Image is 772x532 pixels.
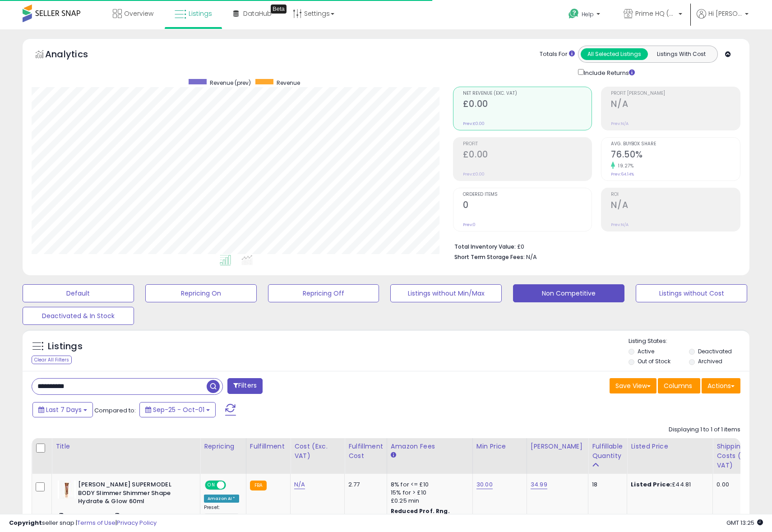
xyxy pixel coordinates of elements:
[540,50,575,59] div: Totals For
[647,48,715,60] button: Listings With Cost
[697,9,749,29] a: Hi [PERSON_NAME]
[463,222,476,227] small: Prev: 0
[189,9,212,18] span: Listings
[390,284,502,302] button: Listings without Min/Max
[32,402,93,417] button: Last 7 Days
[463,149,592,162] h2: £0.00
[531,480,547,489] a: 34.99
[454,241,734,251] li: £0
[698,347,732,355] label: Deactivated
[611,91,740,96] span: Profit [PERSON_NAME]
[717,442,763,470] div: Shipping Costs (Exc. VAT)
[206,481,217,489] span: ON
[9,518,42,527] strong: Copyright
[391,497,466,505] div: £0.25 min
[48,340,83,353] h5: Listings
[611,121,629,126] small: Prev: N/A
[513,284,624,302] button: Non Competitive
[112,513,187,520] span: | SKU: CT_22_44.99_10_989
[46,405,82,414] span: Last 7 Days
[717,481,760,489] div: 0.00
[638,347,654,355] label: Active
[210,79,251,87] span: Revenue (prev)
[698,357,722,365] label: Archived
[250,442,287,451] div: Fulfillment
[454,243,516,250] b: Total Inventory Value:
[463,171,485,177] small: Prev: £0.00
[243,9,272,18] span: DataHub
[271,5,287,14] div: Tooltip anchor
[631,442,709,451] div: Listed Price
[268,284,379,302] button: Repricing Off
[463,99,592,111] h2: £0.00
[611,99,740,111] h2: N/A
[454,253,525,261] b: Short Term Storage Fees:
[611,222,629,227] small: Prev: N/A
[463,142,592,147] span: Profit
[476,442,523,451] div: Min Price
[124,9,153,18] span: Overview
[348,442,383,461] div: Fulfillment Cost
[94,406,136,415] span: Compared to:
[631,480,672,489] b: Listed Price:
[139,402,216,417] button: Sep-25 - Oct-01
[55,442,196,451] div: Title
[636,284,747,302] button: Listings without Cost
[23,284,134,302] button: Default
[391,507,450,515] b: Reduced Prof. Rng.
[561,1,609,29] a: Help
[294,480,305,489] a: N/A
[531,442,584,451] div: [PERSON_NAME]
[45,48,106,63] h5: Analytics
[204,442,242,451] div: Repricing
[568,8,579,19] i: Get Help
[611,171,634,177] small: Prev: 64.14%
[78,481,188,508] b: [PERSON_NAME] SUPERMODEL BODY Slimmer Shimmer Shape Hydrate & Glow 60ml
[592,481,620,489] div: 18
[9,519,157,527] div: seller snap | |
[476,480,493,489] a: 30.00
[611,149,740,162] h2: 76.50%
[225,481,239,489] span: OFF
[658,378,700,393] button: Columns
[631,481,706,489] div: £44.81
[76,513,111,521] a: B01M27R9MM
[463,91,592,96] span: Net Revenue (Exc. VAT)
[726,518,763,527] span: 2025-10-9 13:25 GMT
[463,121,485,126] small: Prev: £0.00
[204,504,239,525] div: Preset:
[702,378,740,393] button: Actions
[615,162,633,169] small: 19.27%
[463,200,592,212] h2: 0
[629,337,749,346] p: Listing States:
[117,518,157,527] a: Privacy Policy
[581,48,648,60] button: All Selected Listings
[610,378,656,393] button: Save View
[635,9,676,18] span: Prime HQ (Vat Reg)
[391,451,396,459] small: Amazon Fees.
[23,307,134,325] button: Deactivated & In Stock
[32,356,72,364] div: Clear All Filters
[611,200,740,212] h2: N/A
[204,495,239,503] div: Amazon AI *
[391,442,469,451] div: Amazon Fees
[227,378,263,394] button: Filters
[526,253,537,261] span: N/A
[463,192,592,197] span: Ordered Items
[391,481,466,489] div: 8% for <= £10
[611,142,740,147] span: Avg. Buybox Share
[145,284,257,302] button: Repricing On
[582,10,594,18] span: Help
[611,192,740,197] span: ROI
[391,489,466,497] div: 15% for > £10
[277,79,300,87] span: Revenue
[592,442,623,461] div: Fulfillable Quantity
[77,518,116,527] a: Terms of Use
[250,481,267,490] small: FBA
[708,9,742,18] span: Hi [PERSON_NAME]
[348,481,380,489] div: 2.77
[58,481,76,499] img: 31NkhsNvnML._SL40_.jpg
[294,442,341,461] div: Cost (Exc. VAT)
[664,381,692,390] span: Columns
[153,405,204,414] span: Sep-25 - Oct-01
